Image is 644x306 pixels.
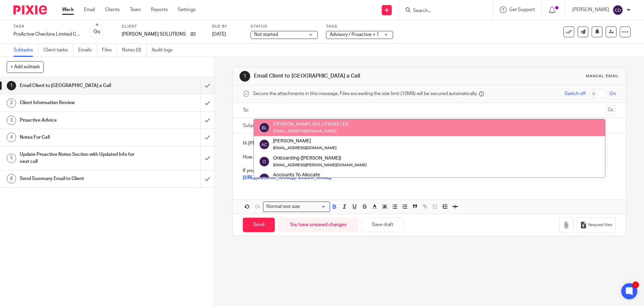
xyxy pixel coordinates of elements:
[509,7,535,12] span: Get Support
[243,218,275,232] input: Send
[13,31,80,38] div: ProActive Checkins Limited Company
[7,174,16,183] div: 6
[243,175,331,180] a: [URL][DOMAIN_NAME][PERSON_NAME]
[122,44,147,57] a: Notes (0)
[151,6,168,13] a: Reports
[84,6,95,13] a: Email
[273,172,367,178] div: Accounts To Allocate
[243,122,260,129] label: Subject:
[243,107,250,114] label: To:
[43,44,73,57] a: Client tasks
[239,71,250,82] div: 1
[254,73,444,80] h1: Email Client to [GEOGRAPHIC_DATA] a Call
[632,281,639,288] div: 1
[122,24,204,29] label: Client
[122,31,187,38] p: [PERSON_NAME] SOLUTIONS LTD
[20,149,136,167] h1: Update Proactive Notes Section with Updated Info for next call
[94,28,100,36] div: 0
[13,24,80,29] label: Task
[606,105,616,115] button: Cc
[273,163,367,167] small: [EMAIL_ADDRESS][PERSON_NAME][DOMAIN_NAME]
[130,6,141,13] a: Team
[105,6,120,13] a: Clients
[259,139,270,150] img: svg%3E
[612,5,623,15] img: svg%3E
[259,156,270,167] img: svg%3E
[13,44,38,57] a: Subtasks
[278,218,358,232] div: You have unsaved changes
[254,32,278,37] span: Not started
[178,6,196,13] a: Settings
[7,98,16,108] div: 2
[7,61,44,73] button: + Add subtask
[7,133,16,142] div: 4
[13,5,47,14] img: Pixie
[152,44,177,57] a: Audit logs
[265,203,301,210] span: Normal text size
[7,116,16,125] div: 3
[273,138,336,144] div: [PERSON_NAME]
[243,140,615,147] p: Hi [PERSON_NAME]
[259,122,270,133] img: svg%3E
[251,24,318,29] label: Status
[588,222,612,228] span: Request files
[20,132,136,142] h1: Notes For Call
[586,74,619,79] div: Manual email
[243,154,615,161] p: How are you? I just wanted to touch base and see if there were any questions you had for me?
[212,32,226,37] span: [DATE]
[62,6,74,13] a: Work
[20,174,136,184] h1: Send Summary Email to Client
[212,24,242,29] label: Due by
[78,44,97,57] a: Emails
[577,217,615,232] button: Request files
[326,24,393,29] label: Tags
[259,173,270,184] img: svg%3E
[20,81,136,91] h1: Email Client to [GEOGRAPHIC_DATA] a Call
[273,155,367,161] div: Onboarding ([PERSON_NAME])
[20,115,136,125] h1: Proactive Advice
[273,146,336,150] small: [EMAIL_ADDRESS][DOMAIN_NAME]
[572,6,609,13] p: [PERSON_NAME]
[253,90,477,97] span: Secure the attachments in this message. Files exceeding the size limit (10MB) will be secured aut...
[243,167,615,174] p: If you would like to speak I would be more than happy to so please book a date / time in my diary...
[7,154,16,163] div: 5
[102,44,117,57] a: Files
[609,90,616,97] span: On
[273,121,348,128] div: [PERSON_NAME] SOLUTIONS LTD
[565,90,586,97] span: Switch off
[263,202,330,212] div: Search for option
[7,81,16,90] div: 1
[302,203,326,210] input: Search for option
[97,30,100,34] small: /6
[362,218,404,232] button: Save draft
[330,32,379,37] span: Advisory / Proactive + 1
[273,129,336,133] small: [EMAIL_ADDRESS][DOMAIN_NAME]
[20,98,136,108] h1: Client Information Review
[412,8,473,14] input: Search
